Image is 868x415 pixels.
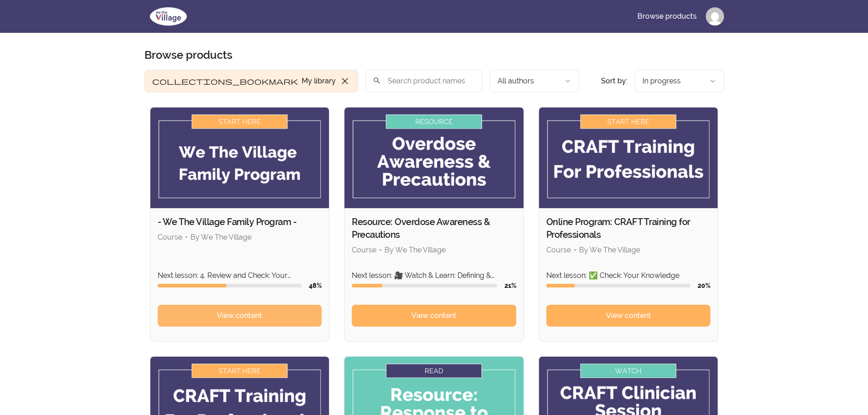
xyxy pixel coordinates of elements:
[379,246,382,254] span: •
[706,7,724,26] img: Profile image for Angie
[630,5,724,27] nav: Main
[635,70,724,92] button: Product sort options
[185,233,188,241] span: •
[630,5,704,27] a: Browse products
[158,215,322,228] h2: - We The Village Family Program -
[698,282,710,289] span: 20 %
[352,270,516,281] p: Next lesson: 🎥 Watch & Learn: Defining & Identifying
[546,284,691,287] div: Course progress
[601,77,627,85] span: Sort by:
[579,246,640,254] span: By We The Village
[373,74,381,87] span: search
[158,233,182,241] span: Course
[546,305,711,327] a: View content
[539,108,718,208] img: Product image for Online Program: CRAFT Training for Professionals
[490,70,579,92] button: Filter by author
[385,246,446,254] span: By We The Village
[144,5,192,27] img: We The Village logo
[574,246,576,254] span: •
[352,215,516,241] h2: Resource: Overdose Awareness & Precautions
[339,76,350,87] span: close
[606,310,651,321] span: View content
[352,305,516,327] a: View content
[158,284,302,287] div: Course progress
[190,233,252,241] span: By We The Village
[150,108,329,208] img: Product image for - We The Village Family Program -
[411,310,457,321] span: View content
[352,246,376,254] span: Course
[309,282,322,289] span: 48 %
[144,70,358,92] button: Filter by My library
[352,284,497,287] div: Course progress
[546,270,711,281] p: Next lesson: ✅ Check: Your Knowledge
[365,70,483,92] input: Search product names
[158,270,322,281] p: Next lesson: 4. Review and Check: Your Knowledge
[152,76,298,87] span: collections_bookmark
[546,215,711,241] h2: Online Program: CRAFT Training for Professionals
[217,310,262,321] span: View content
[144,48,232,62] h2: Browse products
[158,305,322,327] a: View content
[344,108,524,208] img: Product image for Resource: Overdose Awareness & Precautions
[546,246,571,254] span: Course
[504,282,516,289] span: 21 %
